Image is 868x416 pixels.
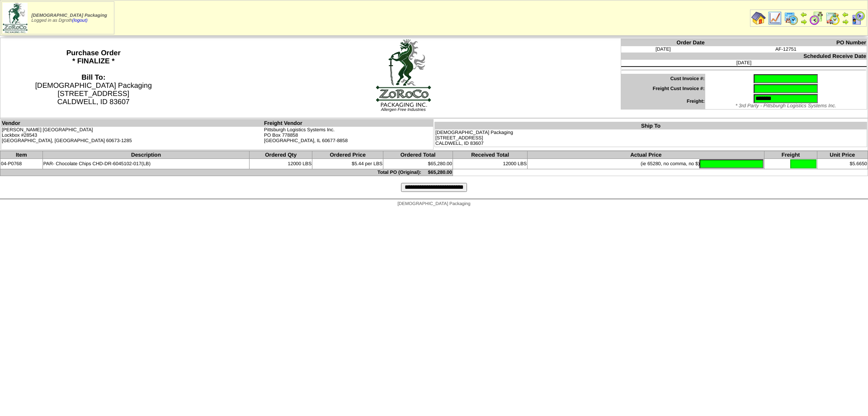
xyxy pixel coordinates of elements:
[264,127,434,150] td: Pittsburgh Logistics Systems Inc. PO Box 778858 [GEOGRAPHIC_DATA], IL 60677-8858
[42,159,250,169] td: PAR- Chocolate Chips CHD-DR-6045102-017(LB)
[250,159,312,169] td: 12000 LBS
[0,151,43,159] th: Item
[851,11,865,25] img: calendarcustomer.gif
[800,11,807,18] img: arrowleft.gif
[72,18,88,23] a: (logout)
[435,122,867,130] th: Ship To
[768,11,782,25] img: line_graph.gif
[381,107,426,112] span: Allergen Free Industries
[453,159,527,169] td: 12000 LBS
[621,94,705,110] td: Freight:
[1,120,264,127] th: Vendor
[621,53,867,60] th: Scheduled Receive Date
[32,13,107,23] span: Logged in as Dgroth
[621,60,867,66] td: [DATE]
[809,11,824,25] img: calendarblend.gif
[621,46,705,53] td: [DATE]
[81,74,105,81] strong: Bill To:
[621,39,705,47] th: Order Date
[528,159,764,169] td: (ie 65280, no comma, no $)
[453,151,527,159] th: Received Total
[0,38,187,118] th: Purchase Order * FINALIZE *
[250,151,312,159] th: Ordered Qty
[705,39,867,47] th: PO Number
[383,151,453,159] th: Ordered Total
[784,11,798,25] img: calendarprod.gif
[35,74,152,106] span: [DEMOGRAPHIC_DATA] Packaging [STREET_ADDRESS] CALDWELL, ID 83607
[621,74,705,84] td: Cust Invoice #:
[312,159,383,169] td: $5.44 per LBS
[736,103,836,109] span: * 3rd Party - Pittsburgh Logistics Systems Inc.
[705,46,867,53] td: AF-12751
[826,11,840,25] img: calendarinout.gif
[32,13,107,18] span: [DEMOGRAPHIC_DATA] Packaging
[528,151,764,159] th: Actual Price
[42,151,250,159] th: Description
[3,3,28,33] img: zoroco-logo-small.webp
[383,159,453,169] td: $65,280.00
[1,127,264,150] td: [PERSON_NAME] [GEOGRAPHIC_DATA] Lockbox #28543 [GEOGRAPHIC_DATA], [GEOGRAPHIC_DATA] 60673-1285
[435,129,867,147] td: [DEMOGRAPHIC_DATA] Packaging [STREET_ADDRESS] CALDWELL, ID 83607
[0,169,453,176] td: Total PO (Original): $65,280.00
[817,159,868,169] td: $5.6650
[0,159,43,169] td: 04-P0768
[764,151,817,159] th: Freight
[751,11,766,25] img: home.gif
[817,151,868,159] th: Unit Price
[264,120,434,127] th: Freight Vendor
[800,18,807,25] img: arrowright.gif
[842,18,849,25] img: arrowright.gif
[621,84,705,94] td: Freight Cust Invoice #:
[842,11,849,18] img: arrowleft.gif
[312,151,383,159] th: Ordered Price
[397,201,470,206] span: [DEMOGRAPHIC_DATA] Packaging
[375,38,432,107] img: logoBig.jpg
